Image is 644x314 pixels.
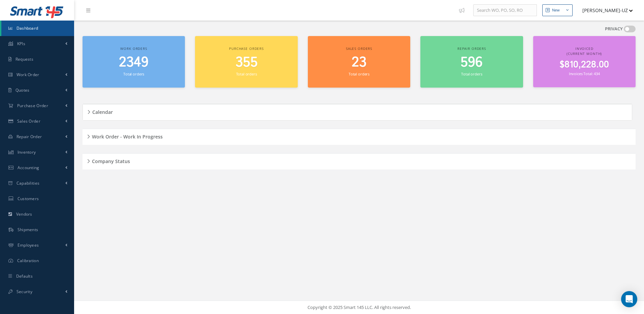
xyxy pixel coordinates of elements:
span: Requests [15,56,33,62]
span: Capabilities [17,180,40,186]
span: 596 [460,53,483,72]
small: Total orders [461,71,482,76]
span: Quotes [15,87,30,93]
small: Total orders [236,71,257,76]
h5: Work Order - Work In Progress [90,132,163,140]
small: Total orders [123,71,144,76]
span: Security [17,289,32,294]
span: Defaults [16,273,33,279]
span: $810,228.00 [559,58,609,71]
span: (Current Month) [567,51,602,56]
div: Open Intercom Messenger [621,291,637,307]
span: Vendors [16,211,32,217]
span: Work orders [120,46,147,51]
span: 23 [352,53,366,72]
span: Customers [18,196,39,201]
h5: Company Status [90,156,130,164]
span: Invoiced [575,46,593,51]
h5: Calendar [90,107,113,115]
span: Calibration [17,258,39,263]
a: Sales orders 23 Total orders [308,36,410,88]
span: Accounting [18,165,39,170]
small: Invoices Total: 434 [569,71,600,76]
span: Employees [18,242,39,248]
span: Sales Order [17,118,40,124]
a: Purchase orders 355 Total orders [195,36,297,88]
span: 2349 [119,53,149,72]
input: Search WO, PO, SO, RO [473,4,537,17]
span: KPIs [17,41,25,46]
button: [PERSON_NAME]-UZ [576,4,633,17]
span: Purchase orders [229,46,264,51]
a: Work orders 2349 Total orders [83,36,185,88]
span: Dashboard [17,25,38,31]
span: Purchase Order [17,103,48,108]
div: Copyright © 2025 Smart 145 LLC. All rights reserved. [81,304,637,311]
label: PRIVACY [605,26,623,32]
span: Inventory [18,149,36,155]
a: Invoiced (Current Month) $810,228.00 Invoices Total: 434 [533,36,636,87]
span: Repair Order [17,134,42,139]
span: Sales orders [346,46,372,51]
a: Repair orders 596 Total orders [420,36,523,88]
span: Work Order [17,72,39,77]
button: New [542,4,573,16]
div: New [552,7,560,13]
small: Total orders [349,71,369,76]
span: 355 [235,53,258,72]
span: Repair orders [457,46,486,51]
span: Shipments [18,227,38,232]
a: Dashboard [1,21,74,36]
